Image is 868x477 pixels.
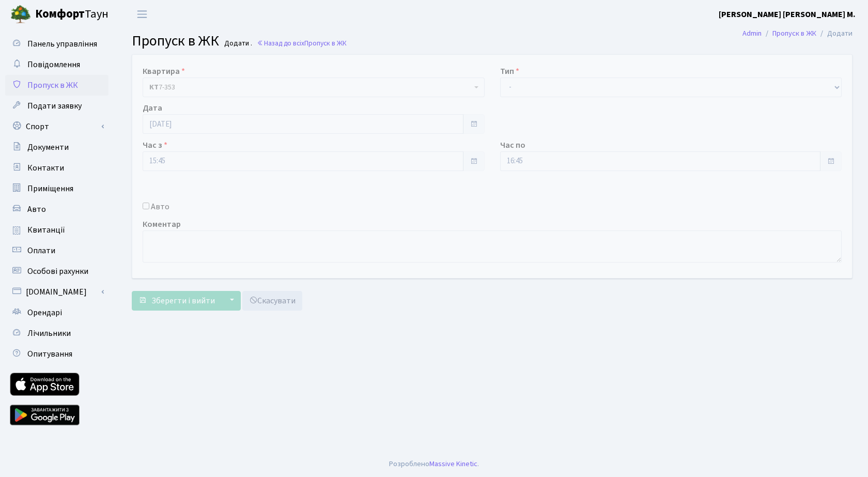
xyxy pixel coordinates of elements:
[500,65,519,78] label: Тип
[27,348,72,360] span: Опитування
[719,8,856,21] a: [PERSON_NAME] [PERSON_NAME] М.
[5,178,109,199] a: Приміщення
[35,6,85,22] b: Комфорт
[5,240,109,261] a: Оплати
[132,291,222,311] button: Зберегти і вийти
[816,28,853,39] li: Додати
[727,23,868,44] nav: breadcrumb
[27,59,80,70] span: Повідомлення
[149,82,159,93] b: КТ
[143,102,162,114] label: Дата
[27,245,55,256] span: Оплати
[143,78,485,97] span: <b>КТ</b>&nbsp;&nbsp;&nbsp;&nbsp;7-353
[27,183,73,194] span: Приміщення
[27,266,88,277] span: Особові рахунки
[27,142,69,153] span: Документи
[129,6,155,23] button: Переключити навігацію
[151,201,169,213] label: Авто
[27,328,71,339] span: Лічильники
[5,158,109,178] a: Контакти
[27,100,82,112] span: Подати заявку
[222,39,252,48] small: Додати .
[151,295,215,306] span: Зберегти і вийти
[5,302,109,323] a: Орендарі
[5,344,109,364] a: Опитування
[27,38,97,50] span: Панель управління
[143,65,185,78] label: Квартира
[5,96,109,116] a: Подати заявку
[5,75,109,96] a: Пропуск в ЖК
[242,291,302,311] a: Скасувати
[5,282,109,302] a: [DOMAIN_NAME]
[5,261,109,282] a: Особові рахунки
[429,458,477,469] a: Massive Kinetic
[143,218,181,230] label: Коментар
[257,38,347,48] a: Назад до всіхПропуск в ЖК
[719,9,856,20] b: [PERSON_NAME] [PERSON_NAME] М.
[27,204,46,215] span: Авто
[5,323,109,344] a: Лічильники
[27,162,64,174] span: Контакти
[500,139,525,151] label: Час по
[5,220,109,240] a: Квитанції
[27,307,62,318] span: Орендарі
[132,30,219,51] span: Пропуск в ЖК
[772,28,816,39] a: Пропуск в ЖК
[5,116,109,137] a: Спорт
[5,54,109,75] a: Повідомлення
[10,4,31,25] img: logo.png
[5,34,109,54] a: Панель управління
[742,28,762,39] a: Admin
[27,80,78,91] span: Пропуск в ЖК
[389,458,479,470] div: Розроблено .
[35,6,109,23] span: Таун
[27,224,65,236] span: Квитанції
[149,82,472,93] span: <b>КТ</b>&nbsp;&nbsp;&nbsp;&nbsp;7-353
[5,137,109,158] a: Документи
[143,139,167,151] label: Час з
[304,38,347,48] span: Пропуск в ЖК
[5,199,109,220] a: Авто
